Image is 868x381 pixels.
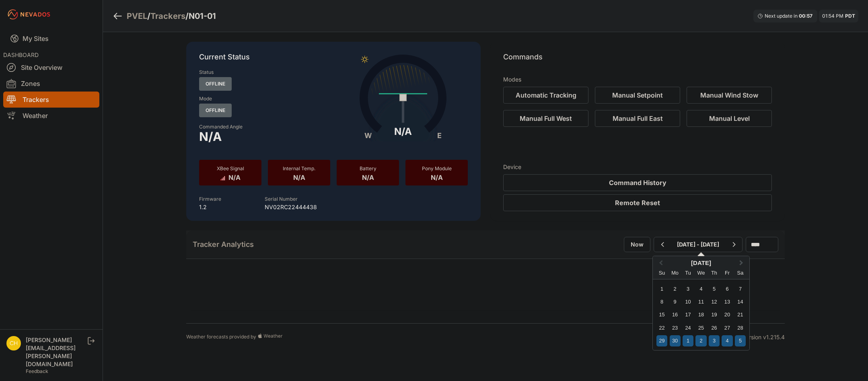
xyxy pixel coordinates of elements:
[695,267,706,278] div: Wednesday
[683,335,693,346] div: Choose Tuesday, July 1st, 2025
[735,267,746,278] div: Saturday
[653,259,749,266] h2: [DATE]
[765,13,798,19] span: Next update in
[199,203,221,211] p: 1.2
[394,125,412,138] div: N/A
[683,322,693,333] div: Choose Tuesday, June 24th, 2025
[199,51,468,69] p: Current Status
[670,267,681,278] div: Monday
[654,257,666,270] button: Previous Month
[709,283,720,294] div: Choose Thursday, June 5th, 2025
[265,203,317,211] p: NV02RC22444438
[113,6,216,26] nav: Breadcrumb
[503,87,588,104] button: Automatic Tracking
[735,283,746,294] div: Choose Saturday, June 7th, 2025
[735,322,746,333] div: Choose Saturday, June 28th, 2025
[26,368,48,374] a: Feedback
[3,92,99,108] a: Trackers
[185,10,189,22] span: /
[228,172,241,181] span: N/A
[683,296,693,307] div: Choose Tuesday, June 10th, 2025
[3,59,99,75] a: Site Overview
[595,87,680,104] button: Manual Setpoint
[199,196,221,202] label: Firmware
[503,75,521,84] h3: Modes
[624,237,650,252] button: Now
[735,335,746,346] div: Choose Saturday, July 5th, 2025
[6,8,51,21] img: Nevados
[670,283,681,294] div: Choose Monday, June 2nd, 2025
[671,237,726,252] button: [DATE] - [DATE]
[670,322,681,333] div: Choose Monday, June 23rd, 2025
[199,104,232,117] span: Offline
[503,51,772,69] p: Commands
[503,174,772,191] button: Command History
[3,108,99,124] a: Weather
[293,172,305,181] span: N/A
[722,322,732,333] div: Choose Friday, June 27th, 2025
[503,163,772,171] h3: Device
[503,194,772,211] button: Remote Reset
[670,335,681,346] div: Choose Monday, June 30th, 2025
[742,333,785,341] div: Version v1.215.4
[695,283,706,294] div: Choose Wednesday, June 4th, 2025
[709,335,720,346] div: Choose Thursday, July 3rd, 2025
[199,124,329,130] label: Commanded Angle
[655,282,747,347] div: Month June, 2025
[670,296,681,307] div: Choose Monday, June 9th, 2025
[735,309,746,320] div: Choose Saturday, June 21st, 2025
[199,77,232,91] span: Offline
[265,196,298,202] label: Serial Number
[695,296,706,307] div: Choose Wednesday, June 11th, 2025
[186,333,742,341] div: Weather forecasts provided by
[147,10,150,22] span: /
[709,322,720,333] div: Choose Thursday, June 26th, 2025
[695,309,706,320] div: Choose Wednesday, June 18th, 2025
[695,335,706,346] div: Choose Wednesday, July 2nd, 2025
[199,132,222,141] span: N/A
[6,336,21,350] img: chris.young@nevados.solar
[503,110,588,127] button: Manual Full West
[656,335,667,346] div: Choose Sunday, June 29th, 2025
[150,10,185,22] a: Trackers
[656,309,667,320] div: Choose Sunday, June 15th, 2025
[656,296,667,307] div: Choose Sunday, June 8th, 2025
[189,10,216,22] h3: N01-01
[283,165,315,171] span: Internal Temp.
[683,309,693,320] div: Choose Tuesday, June 17th, 2025
[709,296,720,307] div: Choose Thursday, June 12th, 2025
[3,51,39,58] span: DASHBOARD
[595,110,680,127] button: Manual Full East
[822,13,843,19] span: 01:54 PM
[656,283,667,294] div: Choose Sunday, June 1st, 2025
[217,165,244,171] span: XBee Signal
[683,283,693,294] div: Choose Tuesday, June 3rd, 2025
[722,283,732,294] div: Choose Friday, June 6th, 2025
[722,309,732,320] div: Choose Friday, June 20th, 2025
[709,309,720,320] div: Choose Thursday, June 19th, 2025
[3,29,99,48] a: My Sites
[127,10,147,22] a: PVEL
[687,87,772,104] button: Manual Wind Stow
[652,256,750,350] div: Choose Date
[193,239,254,250] h2: Tracker Analytics
[656,322,667,333] div: Choose Sunday, June 22nd, 2025
[722,335,732,346] div: Choose Friday, July 4th, 2025
[695,322,706,333] div: Choose Wednesday, June 25th, 2025
[670,309,681,320] div: Choose Monday, June 16th, 2025
[199,96,212,102] label: Mode
[722,267,732,278] div: Friday
[683,267,693,278] div: Tuesday
[709,267,720,278] div: Thursday
[360,165,376,171] span: Battery
[199,69,214,75] label: Status
[656,267,667,278] div: Sunday
[722,296,732,307] div: Choose Friday, June 13th, 2025
[3,75,99,92] a: Zones
[422,165,452,171] span: Pony Module
[26,336,86,368] div: [PERSON_NAME][EMAIL_ADDRESS][PERSON_NAME][DOMAIN_NAME]
[687,110,772,127] button: Manual Level
[736,257,749,270] button: Next Month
